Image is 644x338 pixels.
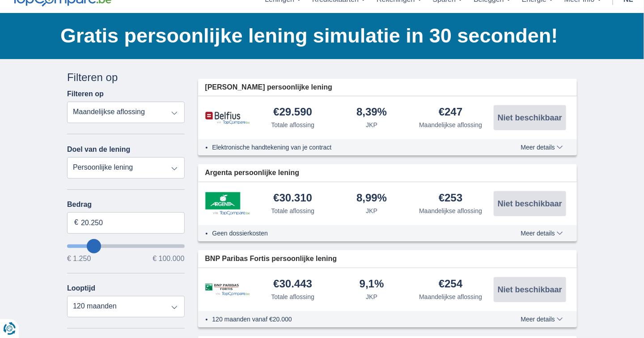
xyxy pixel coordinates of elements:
[498,114,562,122] span: Niet beschikbaar
[356,193,387,205] div: 8,99%
[67,244,185,248] input: wantToBorrow
[494,191,566,216] button: Niet beschikbaar
[514,316,570,323] button: Meer details
[271,120,314,129] div: Totale aflossing
[205,82,332,93] span: [PERSON_NAME] persoonlijke lening
[212,229,488,238] li: Geen dossierkosten
[498,200,562,208] span: Niet beschikbaar
[514,144,570,151] button: Meer details
[419,120,482,129] div: Maandelijkse aflossing
[419,292,482,301] div: Maandelijkse aflossing
[67,70,185,85] div: Filteren op
[67,145,130,154] label: Doel van de lening
[360,278,384,291] div: 9,1%
[498,286,562,294] span: Niet beschikbaar
[521,316,563,322] span: Meer details
[356,107,387,119] div: 8,39%
[67,201,185,209] label: Bedrag
[271,206,314,215] div: Totale aflossing
[212,315,488,324] li: 120 maanden vanaf €20.000
[521,230,563,236] span: Meer details
[366,292,377,301] div: JKP
[67,90,104,98] label: Filteren op
[67,255,91,262] span: € 1.250
[205,168,300,178] span: Argenta persoonlijke lening
[521,144,563,150] span: Meer details
[514,230,570,237] button: Meer details
[439,107,462,119] div: €247
[205,254,337,264] span: BNP Paribas Fortis persoonlijke lening
[205,192,250,215] img: product.pl.alt Argenta
[205,283,250,296] img: product.pl.alt BNP Paribas Fortis
[67,284,95,292] label: Looptijd
[273,107,312,119] div: €29.590
[366,206,377,215] div: JKP
[273,278,312,291] div: €30.443
[439,193,462,205] div: €253
[212,143,488,152] li: Elektronische handtekening van je contract
[74,218,78,228] span: €
[366,120,377,129] div: JKP
[271,292,314,301] div: Totale aflossing
[60,22,577,50] h1: Gratis persoonlijke lening simulatie in 30 seconden!
[419,206,482,215] div: Maandelijkse aflossing
[205,111,250,124] img: product.pl.alt Belfius
[494,277,566,302] button: Niet beschikbaar
[273,193,312,205] div: €30.310
[494,105,566,130] button: Niet beschikbaar
[439,278,462,291] div: €254
[153,255,184,262] span: € 100.000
